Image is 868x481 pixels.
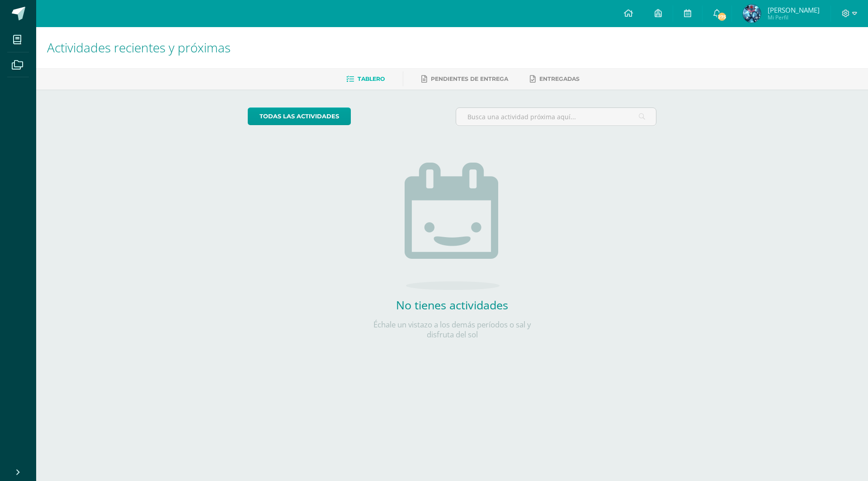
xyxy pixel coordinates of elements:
span: Actividades recientes y próximas [47,39,231,56]
a: todas las Actividades [248,107,351,125]
span: [PERSON_NAME] [768,5,820,14]
a: Tablero [346,72,385,86]
a: Entregadas [530,72,580,86]
span: Tablero [358,75,385,82]
img: 0b2629fd9b965209a7769e586b5d48d9.png [743,5,761,23]
span: 275 [717,12,727,22]
h2: No tienes actividades [362,297,542,313]
a: Pendientes de entrega [421,72,508,86]
input: Busca una actividad próxima aquí... [456,108,656,126]
span: Entregadas [539,75,580,82]
span: Pendientes de entrega [431,75,508,82]
img: no_activities.png [405,163,500,290]
span: Mi Perfil [768,14,820,21]
p: Échale un vistazo a los demás períodos o sal y disfruta del sol [362,320,542,340]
